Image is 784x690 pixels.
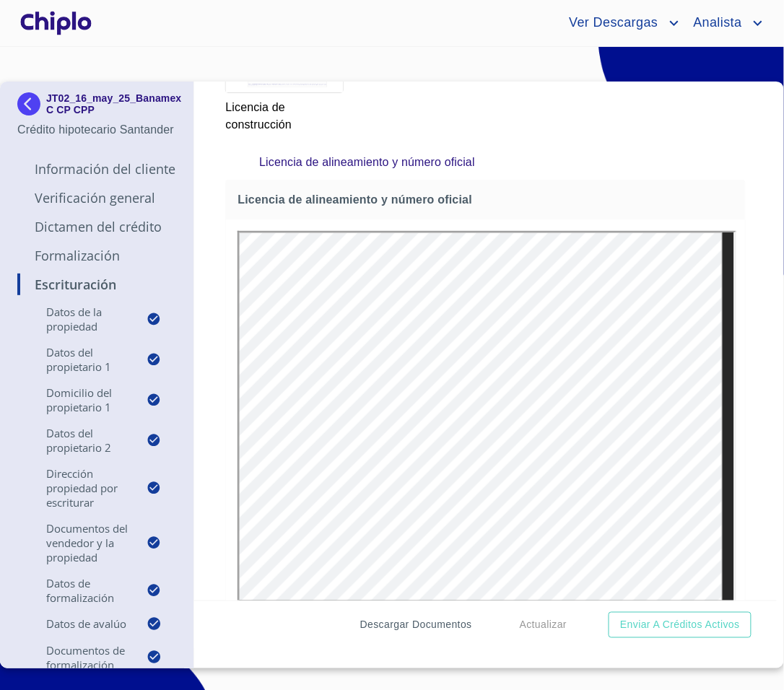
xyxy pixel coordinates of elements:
span: Licencia de alineamiento y número oficial [238,192,739,207]
p: Dictamen del Crédito [17,218,176,235]
button: Descargar Documentos [354,612,478,639]
p: Verificación General [17,189,176,206]
span: Analista [683,12,749,35]
img: Docupass spot blue [17,92,46,115]
p: Datos del propietario 1 [17,345,147,374]
button: Actualizar [514,612,572,639]
p: Documentos de Formalización [17,643,147,672]
iframe: Licencia de alineamiento y número oficial [238,231,736,619]
p: Datos de Avalúo [17,616,147,631]
p: Formalización [17,247,176,264]
p: Crédito hipotecario Santander [17,121,176,139]
button: Enviar a Créditos Activos [609,612,752,639]
p: Licencia de alineamiento y número oficial [259,154,712,171]
div: JT02_16_may_25_Banamex C CP CPP [17,92,176,121]
p: Domicilio del Propietario 1 [17,385,147,414]
p: Datos de Formalización [17,576,147,605]
p: Licencia de construcción [225,93,342,134]
p: Escrituración [17,276,176,293]
span: Ver Descargas [558,12,665,35]
span: Enviar a Créditos Activos [620,616,740,634]
button: account of current user [558,12,682,35]
button: account of current user [683,12,767,35]
p: Documentos del vendedor y la propiedad [17,521,147,564]
p: Datos de la propiedad [17,305,147,333]
span: Descargar Documentos [360,616,472,634]
p: JT02_16_may_25_Banamex C CP CPP [46,92,181,115]
p: Dirección Propiedad por Escriturar [17,466,147,510]
p: Información del Cliente [17,160,176,178]
span: Actualizar [520,616,567,634]
p: Datos del propietario 2 [17,426,147,455]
